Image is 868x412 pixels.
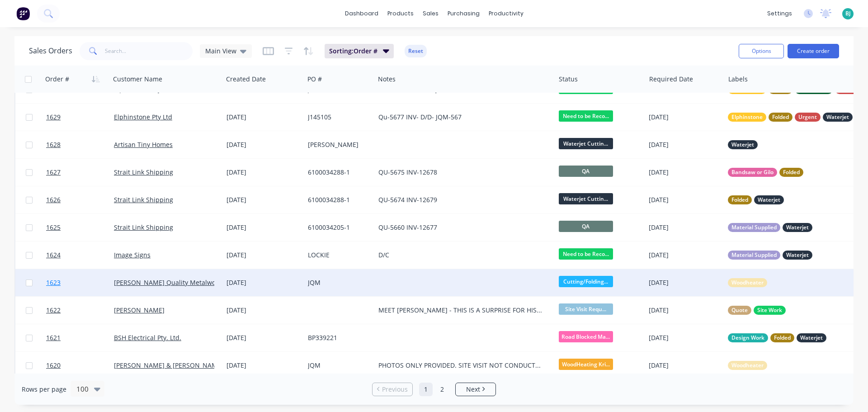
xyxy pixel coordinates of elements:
[378,306,543,315] div: MEET [PERSON_NAME] - THIS IS A SURPRISE FOR HIS DAUGHTER
[559,166,613,177] span: QA
[114,140,173,149] a: Artisan Tiny Homes
[226,278,301,287] div: [DATE]
[728,113,853,122] button: ElphinstoneFoldedUrgentWaterjet
[731,333,764,342] span: Design Work
[205,46,236,56] span: Main View
[559,75,578,84] div: Status
[728,223,812,232] button: Material SuppliedWaterjet
[559,331,613,342] span: Road Blocked Ma...
[559,193,613,204] span: Waterjet Cuttin...
[763,7,797,20] div: settings
[46,361,61,370] span: 1620
[308,361,368,370] div: JQM
[46,195,61,204] span: 1626
[783,168,800,177] span: Folded
[226,333,301,342] div: [DATE]
[114,168,173,176] a: Strait Link Shipping
[649,361,721,370] div: [DATE]
[329,47,377,56] span: Sorting: Order #
[419,383,433,396] a: Page 1 is your current page
[559,138,613,149] span: Waterjet Cuttin...
[308,168,368,177] div: 6100034288-1
[559,359,613,370] span: WoodHeating Kri...
[113,75,162,84] div: Customer Name
[46,168,61,177] span: 1627
[800,333,823,342] span: Waterjet
[114,306,165,314] a: [PERSON_NAME]
[46,324,114,351] a: 1621
[226,361,301,370] div: [DATE]
[649,306,721,315] div: [DATE]
[786,251,809,260] span: Waterjet
[649,278,721,287] div: [DATE]
[46,131,114,158] a: 1628
[114,195,173,204] a: Strait Link Shipping
[649,195,721,204] div: [DATE]
[378,75,396,84] div: Notes
[308,195,368,204] div: 6100034288-1
[788,44,839,58] button: Create order
[731,140,754,149] span: Waterjet
[649,113,721,122] div: [DATE]
[559,276,613,287] span: Cutting/Folding...
[46,297,114,324] a: 1622
[405,45,427,57] button: Reset
[46,104,114,131] a: 1629
[728,333,826,342] button: Design WorkFoldedWaterjet
[798,113,817,122] span: Urgent
[46,223,61,232] span: 1625
[226,113,301,122] div: [DATE]
[774,333,791,342] span: Folded
[728,168,803,177] button: Bandsaw or GiloFolded
[368,383,500,396] ul: Pagination
[308,251,368,260] div: LOCKIE
[325,44,394,58] button: Sorting:Order #
[649,75,693,84] div: Required Date
[383,7,418,20] div: products
[308,333,368,342] div: BP339221
[456,385,495,394] a: Next page
[373,385,412,394] a: Previous page
[649,333,721,342] div: [DATE]
[226,306,301,315] div: [DATE]
[728,140,758,149] button: Waterjet
[728,251,812,260] button: Material SuppliedWaterjet
[226,168,301,177] div: [DATE]
[559,248,613,260] span: Need to be Reco...
[308,223,368,232] div: 6100034205-1
[114,361,223,369] a: [PERSON_NAME] & [PERSON_NAME]
[435,383,449,396] a: Page 2
[308,278,368,287] div: JQM
[728,306,786,315] button: QuoteSite Work
[731,223,777,232] span: Material Supplied
[649,168,721,177] div: [DATE]
[382,385,408,394] span: Previous
[29,47,72,55] h1: Sales Orders
[731,278,764,287] span: Woodheater
[772,113,789,122] span: Folded
[22,385,66,394] span: Rows per page
[728,361,767,370] button: Woodheater
[226,195,301,204] div: [DATE]
[826,113,849,122] span: Waterjet
[484,7,528,20] div: productivity
[757,306,782,315] span: Site Work
[728,278,767,287] button: Woodheater
[46,140,61,149] span: 1628
[731,251,777,260] span: Material Supplied
[758,195,780,204] span: Waterjet
[739,44,784,58] button: Options
[786,223,809,232] span: Waterjet
[728,75,748,84] div: Labels
[46,352,114,379] a: 1620
[466,385,480,394] span: Next
[649,140,721,149] div: [DATE]
[418,7,443,20] div: sales
[378,113,543,122] div: Qu-5677 INV- D/D- JQM-567
[46,333,61,342] span: 1621
[649,223,721,232] div: [DATE]
[46,251,61,260] span: 1624
[114,251,151,259] a: Image Signs
[308,140,368,149] div: [PERSON_NAME]
[731,306,748,315] span: Quote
